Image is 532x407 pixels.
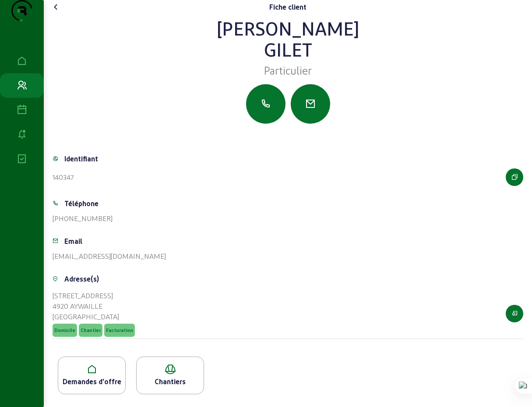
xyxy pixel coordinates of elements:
div: Identifiant [64,154,98,164]
div: Adresse(s) [64,274,99,284]
span: Chantier [81,327,101,333]
div: 4920 AYWAILLE [53,301,137,311]
span: Facturation [106,327,133,333]
div: Demandes d'offre [58,376,125,387]
div: Gilet [53,39,523,60]
div: Téléphone [64,198,99,209]
div: [GEOGRAPHIC_DATA] [53,311,137,322]
div: Fiche client [269,2,307,12]
div: 140347 [53,172,74,182]
div: Email [64,236,82,246]
div: [PHONE_NUMBER] [53,213,113,224]
div: [PERSON_NAME] [53,18,523,39]
div: [EMAIL_ADDRESS][DOMAIN_NAME] [53,251,166,261]
div: [STREET_ADDRESS] [53,290,137,301]
div: Chantiers [137,376,204,387]
div: Particulier [53,63,523,77]
span: Domicile [54,327,75,333]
